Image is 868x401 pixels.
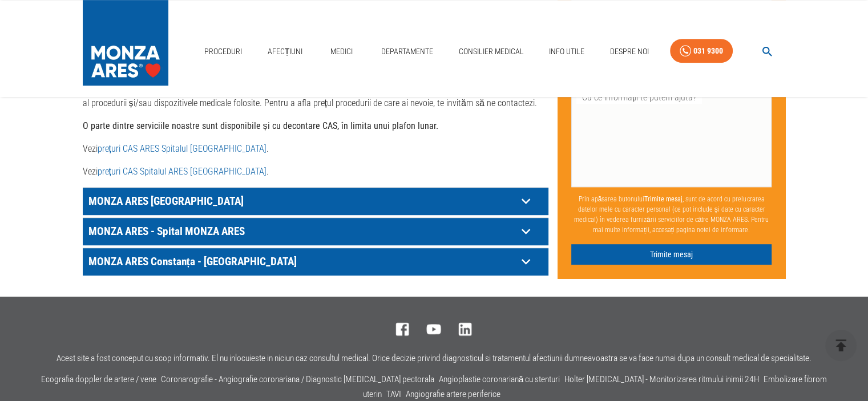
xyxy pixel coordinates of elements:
button: Trimite mesaj [571,244,772,265]
div: MONZA ARES - Spital MONZA ARES [83,218,548,245]
div: MONZA ARES Constanța - [GEOGRAPHIC_DATA] [83,248,548,276]
a: Medici [324,40,360,63]
a: Despre Noi [605,40,653,63]
p: MONZA ARES [GEOGRAPHIC_DATA] [86,192,517,210]
div: MONZA ARES [GEOGRAPHIC_DATA] [83,188,548,215]
strong: O parte dintre serviciile noastre sunt disponibile și cu decontare CAS, în limita unui plafon lunar. [83,120,438,131]
p: Vezi . [83,142,548,156]
a: Embolizare fibrom uterin [363,374,827,399]
b: Trimite mesaj [644,195,683,202]
a: 031 9300 [670,39,733,63]
p: MONZA ARES - Spital MONZA ARES [86,222,517,240]
p: Prin apăsarea butonului , sunt de acord cu prelucrarea datelor mele cu caracter personal (ce pot ... [571,189,772,239]
button: delete [825,330,857,361]
p: Acest site a fost conceput cu scop informativ. El nu inlocuieste in niciun caz consultul medical.... [56,354,812,363]
a: Consilier Medical [454,40,528,63]
a: Proceduri [200,40,247,63]
div: 031 9300 [693,44,723,58]
a: Holter [MEDICAL_DATA] - Monitorizarea ritmului inimii 24H [564,374,759,384]
a: Coronarografie - Angiografie coronariana / Diagnostic [MEDICAL_DATA] pectorala [161,374,434,384]
p: Vezi . [83,165,548,179]
a: TAVI [386,389,401,399]
a: Departamente [377,40,438,63]
a: Angiografie artere periferice [406,389,500,399]
p: MONZA ARES Constanța - [GEOGRAPHIC_DATA] [86,253,517,270]
a: Angioplastie coronariană cu stenturi [439,374,560,384]
a: Afecțiuni [263,40,308,63]
a: prețuri CAS ARES Spitalul [GEOGRAPHIC_DATA] [98,143,267,154]
a: Ecografia doppler de artere / vene [41,374,156,384]
a: Info Utile [544,40,589,63]
a: prețuri CAS Spitalul ARES [GEOGRAPHIC_DATA] [98,166,267,177]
